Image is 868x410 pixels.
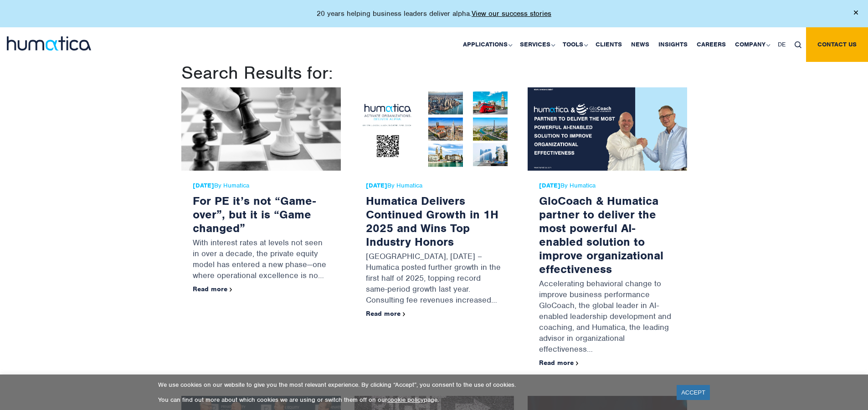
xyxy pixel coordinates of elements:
span: By Humatica [366,182,503,189]
a: Contact us [806,27,868,62]
a: DE [773,27,790,62]
a: View our success stories [472,9,551,18]
img: For PE it’s not “Game-over”, but it is “Game changed” [181,87,341,171]
span: DE [778,40,786,48]
img: Humatica Delivers Continued Growth in 1H 2025 and Wins Top Industry Honors [354,87,514,171]
a: Company [730,27,773,62]
p: We use cookies on our website to give you the most relevant experience. By clicking “Accept”, you... [158,381,665,389]
img: arrowicon [230,288,232,292]
img: arrowicon [576,361,579,365]
a: Applications [458,27,515,62]
p: Accelerating behavioral change to improve business performance GloCoach, the global leader in AI-... [539,276,676,359]
a: Insights [654,27,692,62]
span: By Humatica [539,182,676,189]
img: search_icon [795,41,801,48]
a: Humatica Delivers Continued Growth in 1H 2025 and Wins Top Industry Honors [366,193,498,249]
strong: [DATE] [539,182,560,189]
a: Read more [193,285,232,293]
p: With interest rates at levels not seen in over a decade, the private equity model has entered a n... [193,235,329,285]
p: [GEOGRAPHIC_DATA], [DATE] – Humatica posted further growth in the first half of 2025, topping rec... [366,248,503,310]
img: logo [7,36,91,51]
a: Read more [366,309,406,318]
a: Read more [539,359,579,367]
span: By Humatica [193,182,329,189]
h1: Search Results for: [181,62,687,84]
img: GloCoach & Humatica partner to deliver the most powerful AI-enabled solution to improve organizat... [528,87,687,171]
a: Services [515,27,558,62]
a: GloCoach & Humatica partner to deliver the most powerful AI-enabled solution to improve organizat... [539,193,663,276]
p: 20 years helping business leaders deliver alpha. [317,9,551,18]
p: You can find out more about which cookies we are using or switch them off on our page. [158,396,665,404]
a: ACCEPT [677,385,710,400]
a: Clients [591,27,627,62]
a: News [627,27,654,62]
a: cookie policy [387,396,424,404]
img: arrowicon [403,312,406,316]
a: Tools [558,27,591,62]
strong: [DATE] [193,182,214,189]
a: For PE it’s not “Game-over”, but it is “Game changed” [193,193,316,235]
a: Careers [692,27,730,62]
strong: [DATE] [366,182,387,189]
